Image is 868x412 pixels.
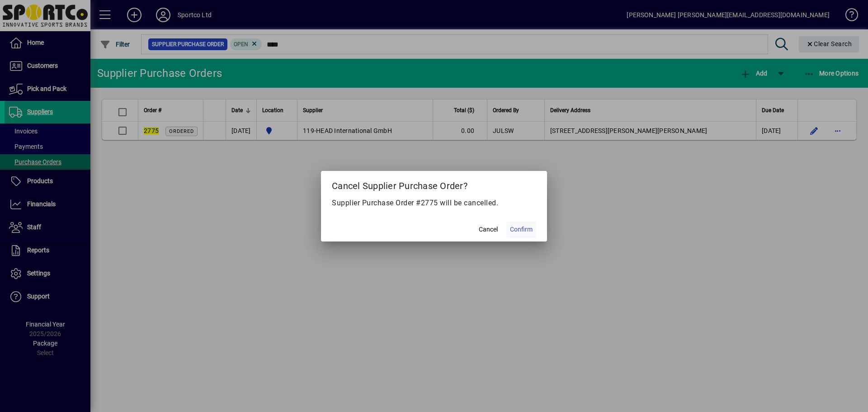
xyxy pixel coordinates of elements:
[332,198,536,208] p: Supplier Purchase Order #2775 will be cancelled.
[474,222,503,238] button: Cancel
[321,171,547,197] h2: Cancel Supplier Purchase Order?
[479,225,498,234] span: Cancel
[506,222,536,238] button: Confirm
[510,225,533,234] span: Confirm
